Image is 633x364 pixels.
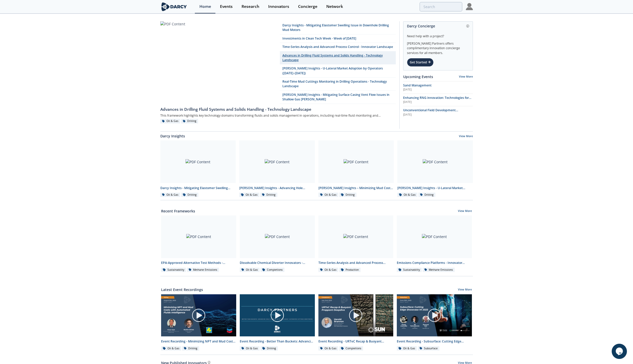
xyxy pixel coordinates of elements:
a: View More [458,209,472,214]
div: Innovators [268,5,289,9]
div: [PERSON_NAME] Insights - Advancing Hole Cleaning with Automated Cuttings Monitoring [239,186,315,190]
a: PDF Content Time-Series Analysis and Advanced Process Control - Innovator Landscape Oil & Gas Pro... [317,215,395,272]
span: Unconventional Field Development Optimization through Geochemical Fingerprinting Technology [403,108,458,122]
div: Completions [261,268,284,272]
div: [DATE] [403,100,473,104]
iframe: chat widget [612,344,628,359]
a: PDF Content Darcy Insights - Mitigating Elastomer Swelling Issue in Downhole Drilling Mud Motors ... [159,140,238,197]
div: Production [339,268,361,272]
a: PDF Content Dissolvable Chemical Diverter Innovators - Innovator Landscape Oil & Gas Completions [238,215,317,272]
img: information.svg [466,25,469,27]
div: [PERSON_NAME] Insights - U-Lateral Market Adoption by Operators ([DATE]–[DATE]) [397,186,473,190]
div: EPA-Approved Alternative Test Methods - Innovator Comparison [161,261,236,265]
a: Darcy Insights [160,133,185,139]
div: Oil & Gas [318,268,338,272]
a: PDF Content [PERSON_NAME] Insights – Minimizing Mud Costs with Automated Fluids Intelligence Oil ... [317,140,396,197]
div: Methane Emissions [187,268,219,272]
div: Subsurface [418,346,440,351]
div: Dissolvable Chemical Diverter Innovators - Innovator Landscape [240,261,315,265]
a: View More [459,75,473,78]
a: Sand Management [DATE] [403,83,473,92]
span: Enhancing RNG innovation: Technologies for Sustainable Energy [403,96,471,104]
a: Real-Time Mud Cuttings Monitoring in Drilling Operations - Technology Landscape [280,78,396,91]
div: Event Recording - Better Than Buckets: Advancing Hole Cleaning with DrillDocs’ Automated Cuttings... [240,339,315,344]
div: Drilling [339,193,356,197]
div: Oil & Gas [161,346,181,351]
div: [PERSON_NAME] Insights – Minimizing Mud Costs with Automated Fluids Intelligence [318,186,394,190]
div: Oil & Gas [240,346,260,351]
div: Drilling [260,193,278,197]
div: Completions [339,346,363,351]
div: Oil & Gas [318,193,338,197]
img: play-chapters-gray.svg [192,308,206,322]
div: Sustainability [161,268,186,272]
img: Video Content [161,294,236,336]
div: Darcy Concierge [407,22,469,30]
div: Drilling [261,346,278,351]
a: Video Content Event Recording - Better Than Buckets: Advancing Hole Cleaning with DrillDocs’ Auto... [238,294,317,351]
div: Research [242,5,259,9]
img: play-chapters-gray.svg [349,308,363,322]
a: PDF Content [PERSON_NAME] Insights - U-Lateral Market Adoption by Operators ([DATE]–[DATE]) Oil &... [396,140,475,197]
div: Oil & Gas [397,193,417,197]
a: Enhancing RNG innovation: Technologies for Sustainable Energy [DATE] [403,96,473,104]
div: Darcy Insights - Mitigating Elastomer Swelling Issue in Downhole Drilling Mud Motors [160,186,236,190]
a: Advances in Drilling Fluid Systems and Solids Handling - Technology Landscape [280,51,396,65]
img: Profile [466,3,473,10]
a: Video Content Event Recording - Subsurface: Cutting Edge Showcase H1 2025 Oil & Gas Subsurface [395,294,474,351]
a: [PERSON_NAME] Insights - U-Lateral Market Adoption by Operators ([DATE]–[DATE]) [280,64,396,78]
div: Event Recording - Minimizing NPT and Mud Costs with Automated Fluids Intelligence [161,339,236,344]
img: play-chapters-gray.svg [270,308,284,322]
a: Video Content Event Recording - URTeC Recap & Buoyant Proppant Deepdive Oil & Gas Completions [317,294,395,351]
div: Event Recording - Subsurface: Cutting Edge Showcase H1 2025 [397,339,472,344]
input: Advanced Search [420,2,462,11]
img: Video Content [318,294,394,336]
div: Drilling [182,346,199,351]
a: Investments in Clean Tech Week - Week of [DATE] [280,34,396,43]
a: Time-Series Analysis and Advanced Process Control - Innovator Landscape [280,43,396,51]
a: Video Content Event Recording - Minimizing NPT and Mud Costs with Automated Fluids Intelligence O... [159,294,238,351]
a: PDF Content [PERSON_NAME] Insights - Advancing Hole Cleaning with Automated Cuttings Monitoring O... [237,140,317,197]
a: PDF Content EPA-Approved Alternative Test Methods - Innovator Comparison Sustainability Methane E... [159,215,238,272]
div: Methane Emissions [423,268,455,272]
div: Event Recording - URTeC Recap & Buoyant Proppant Deepdive [318,339,394,344]
div: Time-Series Analysis and Advanced Process Control - Innovator Landscape [318,261,394,265]
img: logo-wide.svg [160,2,188,11]
div: Network [326,5,343,9]
div: Oil & Gas [397,346,417,351]
img: play-chapters-gray.svg [427,308,441,322]
div: Oil & Gas [240,268,260,272]
div: Drilling [418,193,436,197]
div: Drilling [181,193,198,197]
img: information.svg [208,361,211,364]
div: [DATE] [403,88,473,92]
div: [DATE] [403,113,473,117]
a: Recent Frameworks [161,208,195,214]
a: Latest Event Recordings [161,287,203,292]
div: Concierge [298,5,317,9]
div: Advances in Drilling Fluid Systems and Solids Handling - Technology Landscape [160,106,396,113]
div: Sustainability [397,268,422,272]
img: Video Content [397,294,472,336]
div: Events [220,5,233,9]
div: Oil & Gas [239,193,259,197]
div: Oil & Gas [318,346,338,351]
div: Need help with a project? [407,30,469,39]
a: Upcoming Events [403,74,433,79]
div: Emissions Compliance Platforms - Innovator Comparison [397,261,472,265]
a: Unconventional Field Development Optimization through Geochemical Fingerprinting Technology [DATE] [403,108,473,117]
div: This framework highlights key technology domains transforming fluids and solids management in ope... [160,113,396,119]
a: View More [459,134,473,139]
div: [PERSON_NAME] Partners offers complimentary innovation concierge services for all members. [407,39,469,55]
span: Sand Management [403,83,432,87]
a: View More [458,288,472,292]
div: Home [199,5,211,9]
div: Oil & Gas [160,193,180,197]
a: Advances in Drilling Fluid Systems and Solids Handling - Technology Landscape [160,104,396,113]
img: Video Content [240,294,315,336]
div: Oil & Gas [160,119,180,123]
div: Drilling [181,119,198,123]
div: Get Started [407,58,434,67]
a: [PERSON_NAME] Insights - Mitigating Surface Casing Vent Flow Issues in Shallow Gas [PERSON_NAME] [280,91,396,104]
a: PDF Content Emissions Compliance Platforms - Innovator Comparison Sustainability Methane Emissions [395,215,474,272]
